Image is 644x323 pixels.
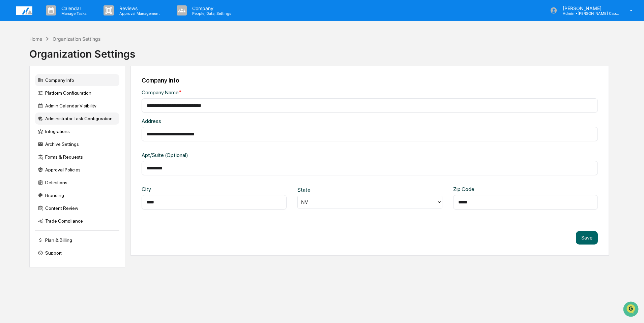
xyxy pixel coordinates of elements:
[56,85,84,92] span: Attestations
[35,234,119,246] div: Plan & Billing
[142,152,347,158] div: Apt/Suite (Optional)
[35,247,119,259] div: Support
[297,187,362,193] div: State
[35,189,119,201] div: Branding
[114,11,163,16] p: Approval Management
[13,85,43,92] span: Preclearance
[13,98,42,104] span: Data Lookup
[453,186,518,192] div: Zip Code
[35,202,119,214] div: Content Review
[7,98,12,104] div: 🔎
[67,114,82,119] span: Pylon
[4,95,45,107] a: 🔎Data Lookup
[35,138,119,150] div: Archive Settings
[7,86,12,91] div: 🖐️
[29,36,42,42] div: Home
[35,74,119,86] div: Company Info
[48,114,82,119] a: Powered byPylon
[622,301,641,319] iframe: Open customer support
[557,11,620,16] p: Admin • [PERSON_NAME] Capital Management
[18,31,111,38] input: Clear
[35,215,119,227] div: Trade Compliance
[56,5,90,11] p: Calendar
[29,42,135,60] div: Organization Settings
[114,5,163,11] p: Reviews
[4,82,46,94] a: 🖐️Preclearance
[35,100,119,112] div: Admin Calendar Visibility
[49,86,54,91] div: 🗄️
[35,87,119,99] div: Platform Configuration
[142,77,598,84] div: Company Info
[23,58,85,64] div: We're available if you need us!
[35,176,119,189] div: Definitions
[35,125,119,137] div: Integrations
[35,164,119,176] div: Approval Policies
[187,11,235,16] p: People, Data, Settings
[35,112,119,125] div: Administrator Task Configuration
[35,151,119,163] div: Forms & Requests
[142,186,207,192] div: City
[46,82,86,94] a: 🗄️Attestations
[557,5,620,11] p: [PERSON_NAME]
[115,54,123,62] button: Start new chat
[7,14,123,25] p: How can we help?
[142,89,347,96] div: Company Name
[576,231,598,245] button: Save
[7,52,19,64] img: 1746055101610-c473b297-6a78-478c-a979-82029cc54cd1
[16,6,32,15] img: logo
[187,5,235,11] p: Company
[23,52,111,58] div: Start new chat
[56,11,90,16] p: Manage Tasks
[142,118,347,124] div: Address
[53,36,100,42] div: Organization Settings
